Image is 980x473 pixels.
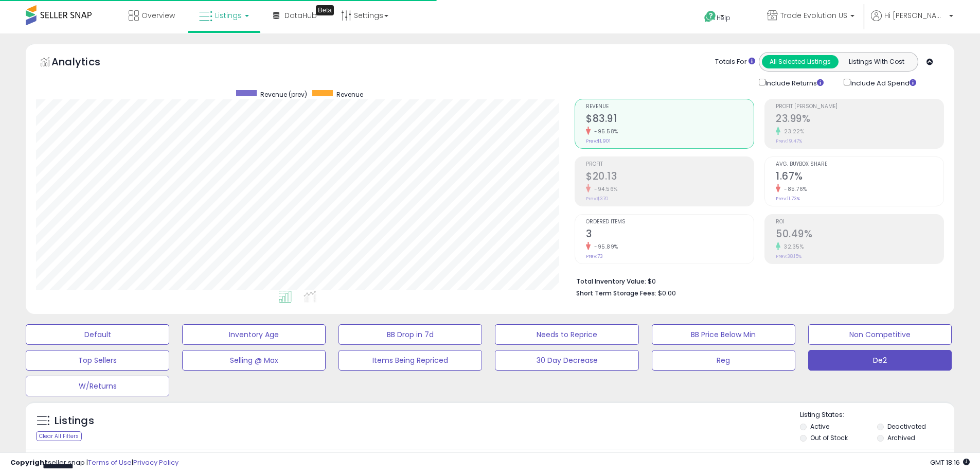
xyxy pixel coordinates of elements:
small: -95.58% [591,128,618,135]
span: Overview [141,10,175,21]
small: -94.56% [591,185,618,193]
h2: $20.13 [586,170,754,184]
small: Prev: 38.15% [776,253,801,259]
label: Out of Stock [810,433,848,442]
div: Clear All Filters [36,431,82,441]
small: Prev: 11.73% [776,196,800,202]
a: Hi [PERSON_NAME] [871,10,953,33]
small: -85.76% [780,185,807,193]
button: W/Returns [26,376,169,396]
button: All Selected Listings [762,55,839,68]
button: Selling @ Max [182,350,326,371]
button: Default [26,324,169,345]
span: ROI [776,219,943,225]
label: Deactivated [887,422,926,431]
h2: 50.49% [776,228,943,242]
small: Prev: 19.47% [776,138,802,144]
button: BB Drop in 7d [338,324,482,345]
h5: Analytics [51,55,120,72]
div: Include Ad Spend [836,77,933,89]
i: Get Help [704,10,717,23]
span: Hi [PERSON_NAME] [884,10,946,21]
li: $0 [576,274,936,287]
span: DataHub [284,10,317,21]
h2: 1.67% [776,170,943,184]
a: Help [696,3,751,33]
span: $0.00 [658,288,676,298]
b: Short Term Storage Fees: [576,289,656,297]
button: BB Price Below Min [652,324,795,345]
button: Top Sellers [26,350,169,371]
span: Help [717,13,730,22]
span: Listings [215,10,242,21]
button: De2 [808,350,952,371]
h2: $83.91 [586,113,754,127]
h5: Listings [55,414,94,428]
button: Needs to Reprice [495,324,638,345]
span: Revenue [586,104,754,110]
h2: 3 [586,228,754,242]
button: Items Being Repriced [338,350,482,371]
small: Prev: 73 [586,253,603,259]
span: Trade Evolution US [780,10,847,21]
label: Archived [887,433,915,442]
button: 30 Day Decrease [495,350,638,371]
button: Reg [652,350,795,371]
span: Revenue (prev) [260,90,307,99]
small: Prev: $370 [586,196,609,202]
span: Profit [586,162,754,167]
button: Non Competitive [808,324,952,345]
div: seller snap | | [10,458,179,468]
strong: Copyright [10,458,48,467]
small: 23.22% [780,128,804,135]
span: Revenue [336,90,363,99]
span: 2025-09-9 18:16 GMT [930,458,970,467]
span: Avg. Buybox Share [776,162,943,167]
div: Totals For [715,57,755,67]
p: Listing States: [800,410,954,420]
div: Tooltip anchor [316,5,334,15]
small: 32.35% [780,243,804,251]
small: Prev: $1,901 [586,138,611,144]
b: Total Inventory Value: [576,277,646,286]
small: -95.89% [591,243,618,251]
h2: 23.99% [776,113,943,127]
div: Include Returns [751,77,836,89]
span: Ordered Items [586,219,754,225]
button: Listings With Cost [838,55,915,68]
label: Active [810,422,829,431]
button: Inventory Age [182,324,326,345]
span: Profit [PERSON_NAME] [776,104,943,110]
